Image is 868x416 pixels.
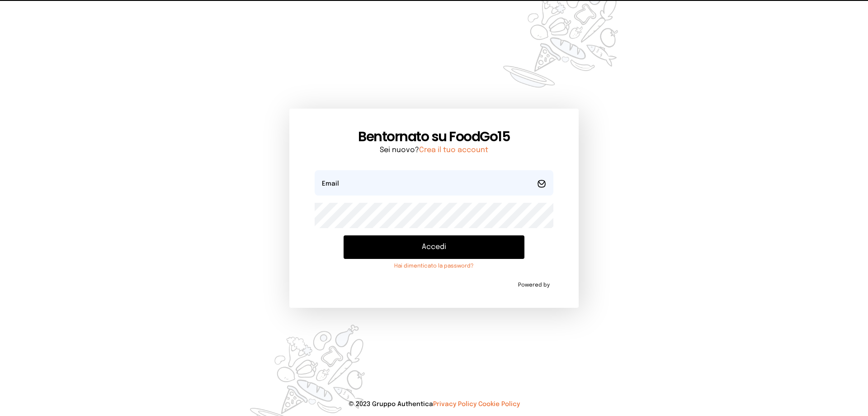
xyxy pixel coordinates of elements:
[518,282,550,289] span: Powered by
[478,401,520,407] a: Cookie Policy
[344,235,524,259] button: Accedi
[315,145,553,156] p: Sei nuovo?
[433,401,476,407] a: Privacy Policy
[315,129,553,145] h1: Bentornato su FoodGo15
[14,400,854,409] p: © 2023 Gruppo Authentica
[419,146,488,154] a: Crea il tuo account
[344,263,524,270] a: Hai dimenticato la password?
